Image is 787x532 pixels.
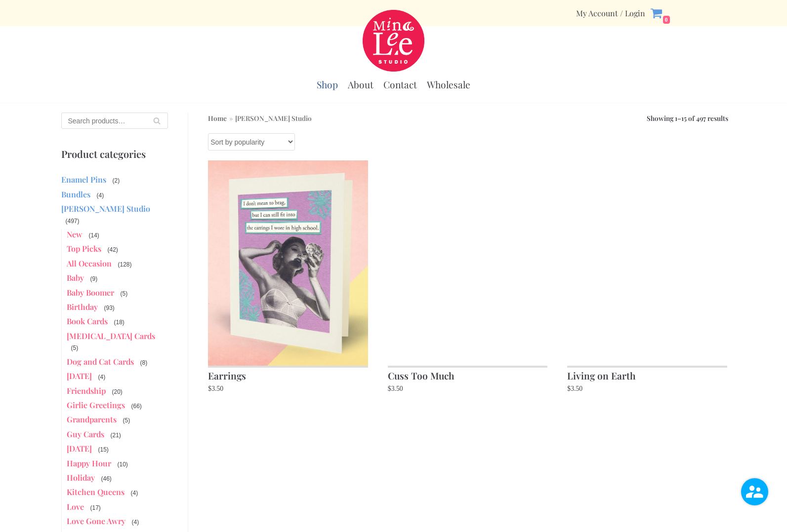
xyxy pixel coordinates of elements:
[67,400,125,410] a: Girlie Greetings
[567,385,582,392] bdi: 3.50
[388,160,548,394] a: Cuss Too Much $3.50
[117,260,132,269] span: (128)
[208,114,227,122] a: Home
[106,245,119,254] span: (42)
[111,176,121,185] span: (2)
[208,160,368,366] img: Earrings
[139,358,148,367] span: (8)
[146,113,168,129] button: Search
[67,287,114,298] a: Baby Boomer
[388,385,403,392] bdi: 3.50
[129,489,139,497] span: (4)
[650,7,670,19] a: 0
[109,431,122,440] span: (21)
[67,356,134,367] a: Dog and Cat Cards
[208,160,368,394] a: Earrings $3.50
[67,385,106,396] a: Friendship
[567,366,727,383] h2: Living on Earth
[576,8,645,18] a: My Account / Login
[208,113,312,123] nav: Breadcrumb
[130,518,140,527] span: (4)
[567,160,727,394] a: Living on Earth $3.50
[67,414,117,424] a: Grandparents
[427,78,470,91] a: Wholesale
[100,474,112,483] span: (46)
[67,243,101,254] a: Top Picks
[113,318,125,327] span: (18)
[61,203,150,214] a: [PERSON_NAME] Studio
[89,274,98,283] span: (9)
[61,113,168,129] input: Search products…
[64,217,80,226] span: (497)
[67,258,112,268] a: All Occasion
[87,231,100,240] span: (14)
[208,366,368,383] h2: Earrings
[663,15,670,24] span: 0
[741,478,768,505] img: user.png
[67,501,84,512] a: Love
[67,487,124,497] a: Kitchen Queens
[348,78,373,91] a: About
[67,429,104,439] a: Guy Cards
[317,78,338,91] a: Shop
[61,189,90,199] a: Bundles
[317,74,470,96] div: Primary Menu
[119,289,128,298] span: (5)
[208,385,223,392] bdi: 3.50
[122,416,131,425] span: (5)
[130,402,142,411] span: (66)
[61,174,106,185] a: Enamel Pins
[67,272,84,283] a: Baby
[67,516,125,526] a: Love Gone Awry
[567,385,571,392] span: $
[576,8,645,18] div: Secondary Menu
[111,387,123,396] span: (20)
[67,458,111,468] a: Happy Hour
[388,366,548,383] h2: Cuss Too Much
[67,331,155,341] a: [MEDICAL_DATA] Cards
[67,302,98,312] a: Birthday
[97,373,106,381] span: (4)
[363,10,424,72] a: Mina Lee Studio
[89,503,101,512] span: (17)
[388,385,391,392] span: $
[103,304,115,312] span: (93)
[647,113,728,123] p: Showing 1–15 of 497 results
[67,443,92,454] a: [DATE]
[383,78,417,91] a: Contact
[61,149,168,159] p: Product categories
[208,133,295,151] select: Shop order
[227,114,235,122] span: »
[70,343,79,352] span: (5)
[67,472,95,483] a: Holiday
[95,191,105,200] span: (4)
[67,371,92,381] a: [DATE]
[67,229,83,239] a: New
[97,445,109,454] span: (15)
[208,385,211,392] span: $
[67,316,108,326] a: Book Cards
[116,460,128,469] span: (10)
